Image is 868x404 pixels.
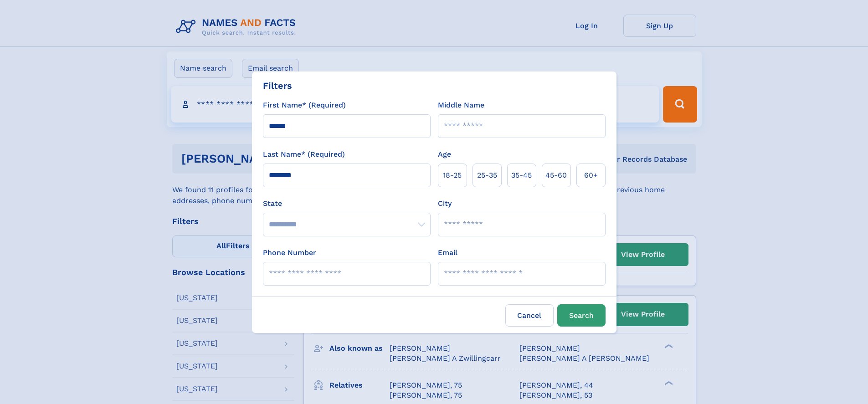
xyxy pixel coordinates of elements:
span: 25‑35 [477,170,497,181]
div: Filters [263,79,292,92]
button: Search [557,304,606,327]
label: Age [438,149,451,160]
label: First Name* (Required) [263,100,346,111]
label: Phone Number [263,247,316,258]
label: Middle Name [438,100,484,111]
label: Cancel [505,304,554,327]
label: Email [438,247,457,258]
span: 35‑45 [511,170,532,181]
span: 60+ [584,170,598,181]
label: City [438,198,452,209]
label: Last Name* (Required) [263,149,345,160]
label: State [263,198,431,209]
span: 18‑25 [443,170,462,181]
span: 45‑60 [545,170,567,181]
